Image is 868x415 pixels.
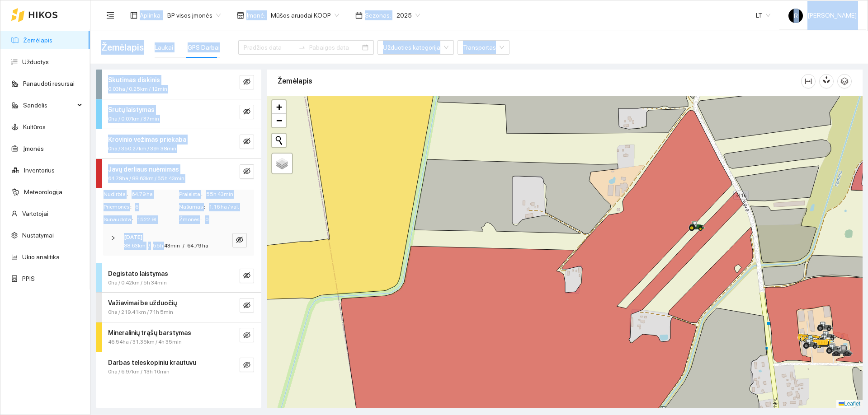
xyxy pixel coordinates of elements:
div: Srutų laistymas0ha / 0.07km / 37mineye-invisible [96,99,261,129]
a: Vartotojai [22,210,48,217]
span: 0ha / 219.41km / 71h 5min [108,308,173,317]
span: 0.03ha / 0.25km / 12min [108,85,167,93]
span: [PERSON_NAME] [788,12,857,19]
span: Praleista [179,190,206,199]
span: 46.54ha / 31.35km / 4h 35min [108,338,182,346]
button: Initiate a new search [272,134,286,147]
div: Skutimas diskinis0.03ha / 0.25km / 12mineye-invisible [96,70,261,99]
strong: Važiavimai be užduočių [108,299,177,307]
div: [DATE]88.63km/55h 43min/64.79 haeye-invisible [103,228,254,256]
a: Meteorologija [24,188,62,196]
span: BP visos įmonės [167,9,221,22]
a: Įmonės [23,145,44,152]
a: Panaudoti resursai [23,80,75,87]
strong: Mineralinių trąšų barstymas [108,329,191,336]
input: Pradžios data [244,42,295,52]
span: 64.79 ha [132,190,178,199]
span: 64.79 ha [187,242,208,249]
span: eye-invisible [243,331,250,340]
span: 64.79ha / 88.63km / 55h 43min [108,174,184,183]
span: 0ha / 350.27km / 39h 38min [108,145,176,153]
button: eye-invisible [240,328,254,342]
strong: Degistato laistymas [108,270,168,277]
a: Zoom out [272,114,286,127]
button: eye-invisible [240,164,254,179]
span: LT [756,9,770,22]
div: Mineralinių trąšų barstymas46.54ha / 31.35km / 4h 35mineye-invisible [96,322,261,352]
span: 55h 43min [153,242,180,249]
span: + [276,101,282,112]
a: Layers [272,154,292,173]
div: Darbas teleskopiniu krautuvu0ha / 6.97km / 13h 10mineye-invisible [96,352,261,382]
span: eye-invisible [243,361,250,370]
span: 1522.9L [137,215,178,224]
a: Zoom in [272,100,286,114]
span: eye-invisible [236,236,243,245]
input: Pabaigos data [309,42,360,52]
div: Žemėlapis [278,68,801,94]
span: 0ha / 0.07km / 37min [108,115,159,123]
span: 1.16 ha / val. [209,203,254,211]
span: R [794,9,798,23]
span: 88.63km [124,242,146,249]
span: − [276,115,282,126]
strong: Skutimas diskinis [108,76,160,84]
span: / [183,242,184,249]
span: 55h 43min [206,190,254,199]
span: to [298,44,306,51]
a: Žemėlapis [23,37,52,44]
span: Sezonas : [365,10,391,20]
span: 0ha / 0.42km / 5h 34min [108,279,167,287]
button: eye-invisible [240,358,254,372]
span: eye-invisible [243,272,250,280]
span: 0ha / 6.97km / 13h 10min [108,368,170,376]
a: Užduotys [22,58,49,65]
span: shop [237,12,244,19]
button: menu-fold [101,6,119,24]
span: eye-invisible [243,168,250,176]
div: Laukai [155,42,173,52]
strong: Javų derliaus nuėmimas [108,166,179,173]
span: Sunaudota [104,215,137,224]
strong: [DATE] [124,234,142,240]
a: Kultūros [23,123,46,131]
div: GPS Darbai [188,42,220,52]
a: Inventorius [24,167,55,174]
button: eye-invisible [240,105,254,119]
span: right [110,235,116,241]
button: column-width [801,74,816,89]
button: eye-invisible [232,233,247,247]
button: eye-invisible [240,298,254,312]
strong: Darbas teleskopiniu krautuvu [108,359,196,366]
span: / [148,242,150,249]
a: Nustatymai [22,232,54,239]
span: menu-fold [106,11,114,19]
a: Ūkio analitika [22,253,60,261]
div: Javų derliaus nuėmimas64.79ha / 88.63km / 55h 43mineye-invisible [96,159,261,188]
span: 0 [205,215,254,224]
span: column-width [802,78,815,85]
span: 6 [135,203,178,211]
span: eye-invisible [243,302,250,310]
span: Priemonės [104,203,135,211]
span: Įmonė : [246,10,265,20]
span: swap-right [298,44,306,51]
span: Nudirbta [104,190,132,199]
div: Krovinio vežimas priekaba0ha / 350.27km / 39h 38mineye-invisible [96,129,261,159]
span: eye-invisible [243,78,250,87]
span: Žemėlapis [101,40,144,55]
div: Degistato laistymas0ha / 0.42km / 5h 34mineye-invisible [96,263,261,293]
span: Žmonės [179,215,205,224]
strong: Krovinio vežimas priekaba [108,136,186,143]
span: layout [130,12,137,19]
div: Važiavimai be užduočių0ha / 219.41km / 71h 5mineye-invisible [96,293,261,322]
span: Aplinka : [140,10,162,20]
span: Sandėlis [23,96,75,114]
span: eye-invisible [243,138,250,146]
button: eye-invisible [240,269,254,283]
span: Mūšos aruodai KOOP [271,9,339,22]
span: calendar [355,12,363,19]
span: 2025 [396,9,420,22]
span: Našumas [179,203,209,211]
button: eye-invisible [240,135,254,149]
